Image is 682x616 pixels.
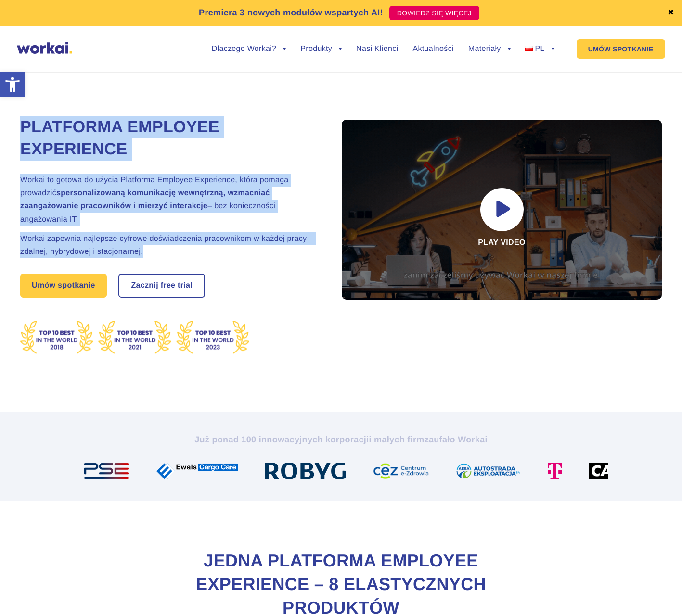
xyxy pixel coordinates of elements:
[74,434,608,445] h2: Już ponad 100 innowacyjnych korporacji zaufało Workai
[535,45,544,53] span: PL
[412,45,453,53] a: Aktualności
[389,6,479,20] a: DOWIEDZ SIĘ WIĘCEJ
[20,174,319,226] h2: Workai to gotowa do użycia Platforma Employee Experience, która pomaga prowadzić – bez koniecznoś...
[20,232,319,258] h2: Workai zapewnia najlepsze cyfrowe doświadczenia pracownikom w każdej pracy – zdalnej, hybrydowej ...
[199,6,383,19] p: Premiera 3 nowych modułów wspartych AI!
[212,45,286,53] a: Dlaczego Workai?
[20,274,107,298] a: Umów spotkanie
[20,189,270,210] strong: spersonalizowaną komunikację wewnętrzną, wzmacniać zaangażowanie pracowników i mierzyć interakcje
[356,45,398,53] a: Nasi Klienci
[369,435,424,444] i: i małych firm
[20,116,319,161] h1: Platforma Employee Experience
[300,45,342,53] a: Produkty
[577,39,665,59] a: UMÓW SPOTKANIE
[668,9,674,17] a: ✖
[119,275,204,297] a: Zacznij free trial
[468,45,511,53] a: Materiały
[342,120,662,300] div: Play video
